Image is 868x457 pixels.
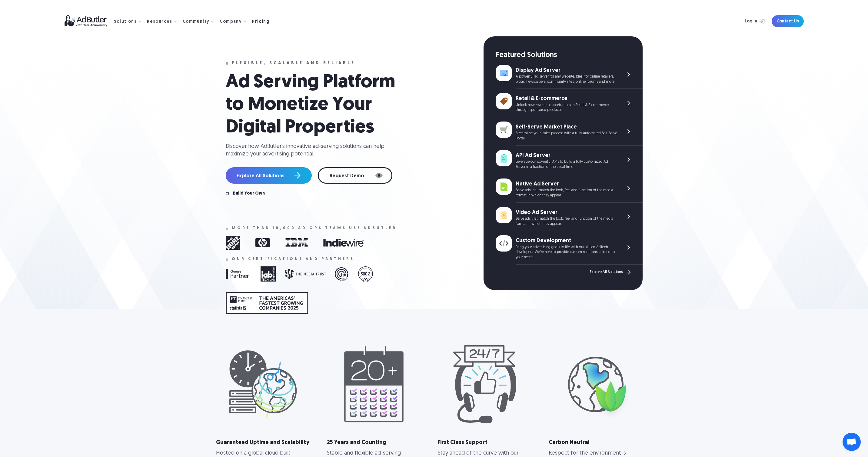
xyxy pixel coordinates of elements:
a: Native Ad Server Serve ads that match the look, feel and function of the media format in which th... [496,174,643,203]
a: Open chat [843,433,861,451]
div: Display Ad Server [516,67,617,74]
div: Retail & E-commerce [516,95,617,102]
div: Flexible, scalable and reliable [232,61,355,65]
div: Discover how AdButler's innovative ad-serving solutions can help maximize your advertising potent... [226,143,389,158]
div: Bring your advertising goals to life with our skilled AdTech developers. We're here to provide cu... [516,245,617,260]
a: Explore All Solutions [226,167,312,184]
div: Video Ad Server [516,209,617,216]
a: Build Your Own [233,192,265,196]
a: Log In [729,15,768,27]
div: Explore All Solutions [590,270,623,274]
div: More than 10,000 ad ops teams use adbutler [232,226,397,230]
h4: Guaranteed Uptime and Scalability [216,439,320,446]
a: Request Demo [318,167,392,184]
a: Contact Us [772,15,804,27]
a: Display Ad Server A powerful ad server for any website. Ideal for online retailers, blogs, newspa... [496,61,643,89]
div: A powerful ad server for any website. Ideal for online retailers, blogs, newspapers, community si... [516,74,617,85]
div: Company [220,20,242,24]
a: Video Ad Server Serve ads that match the look, feel and function of the media format in which the... [496,203,643,231]
div: Resources [147,20,172,24]
h4: Carbon Neutral [549,439,652,446]
div: Streamline your sales process with a fully-automated Self-Serve Portal [516,131,617,141]
a: Self-Serve Market Place Streamline your sales process with a fully-automated Self-Serve Portal [496,117,643,146]
a: Custom Development Bring your advertising goals to life with our skilled AdTech developers. We're... [496,231,643,265]
div: Solutions [114,20,137,24]
div: or [226,192,229,196]
a: Explore All Solutions [590,268,632,276]
h4: First Class Support [438,439,541,446]
div: Serve ads that match the look, feel and function of the media format in which they appear. [516,188,617,198]
div: Featured Solutions [496,50,643,61]
div: Leverage our powerful APIs to build a fully customized Ad Server in a fraction of the usual time [516,159,617,170]
a: Retail & E-commerce Unlock new revenue opportunities in Retail & E-commerce through sponsored pro... [496,89,643,117]
div: API Ad Server [516,152,617,159]
div: Serve ads that match the look, feel and function of the media format in which they appear. [516,216,617,227]
div: Native Ad Server [516,180,617,188]
div: Pricing [252,20,270,24]
h4: 25 Years and Counting [327,439,431,446]
div: Unlock new revenue opportunities in Retail & E-commerce through sponsored products. [516,103,617,113]
h1: Ad Serving Platform to Monetize Your Digital Properties [226,72,407,139]
a: API Ad Server Leverage our powerful APIs to build a fully customized Ad Server in a fraction of t... [496,146,643,174]
div: Self-Serve Market Place [516,123,617,131]
a: Pricing [252,18,274,24]
div: Community [183,20,210,24]
div: Custom Development [516,237,617,245]
div: Our certifications and partners [232,257,354,261]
